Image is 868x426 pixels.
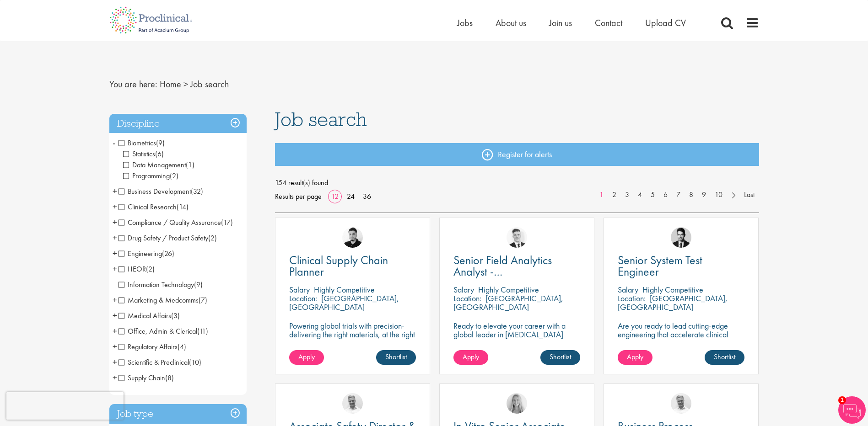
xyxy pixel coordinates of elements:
[620,190,634,200] a: 3
[109,114,247,133] h3: Discipline
[633,190,647,200] a: 4
[119,326,208,336] span: Office, Admin & Clerical
[208,233,217,243] span: (2)
[113,246,117,260] span: +
[156,138,165,148] span: (9)
[119,202,189,212] span: Clinical Research
[289,350,324,365] a: Apply
[289,284,310,295] span: Salary
[123,149,164,159] span: Statistics
[119,342,186,351] span: Regulatory Affairs
[705,350,744,365] a: Shortlist
[453,321,580,365] p: Ready to elevate your career with a global leader in [MEDICAL_DATA] care? Join us as a Senior Fie...
[540,350,580,365] a: Shortlist
[289,252,388,279] span: Clinical Supply Chain Planner
[496,17,526,29] span: About us
[113,184,117,198] span: +
[119,186,191,196] span: Business Development
[672,190,685,200] a: 7
[342,227,363,248] img: Anderson Maldonado
[838,396,846,404] span: 1
[275,190,322,203] span: Results per page
[123,171,178,181] span: Programming
[119,202,177,212] span: Clinical Research
[618,255,744,277] a: Senior System Test Engineer
[113,262,117,276] span: +
[119,249,162,258] span: Engineering
[113,355,117,369] span: +
[289,293,399,312] p: [GEOGRAPHIC_DATA], [GEOGRAPHIC_DATA]
[6,392,124,420] iframe: reCAPTCHA
[646,190,659,200] a: 5
[453,284,474,295] span: Salary
[463,352,479,362] span: Apply
[289,321,416,347] p: Powering global trials with precision-delivering the right materials, at the right time, every time.
[595,17,622,29] a: Contact
[478,284,539,295] p: Highly Competitive
[113,200,117,213] span: +
[671,393,691,414] img: Joshua Bye
[113,293,117,307] span: +
[595,190,608,200] a: 1
[298,352,315,362] span: Apply
[710,190,727,200] a: 10
[618,293,646,304] span: Location:
[186,160,194,170] span: (1)
[221,218,233,227] span: (17)
[453,293,563,312] p: [GEOGRAPHIC_DATA], [GEOGRAPHIC_DATA]
[549,17,572,29] a: Join us
[178,342,186,351] span: (4)
[642,284,703,295] p: Highly Competitive
[838,396,866,424] img: Chatbot
[275,107,367,132] span: Job search
[119,357,201,367] span: Scientific & Preclinical
[275,176,759,190] span: 154 result(s) found
[618,350,652,365] a: Apply
[289,255,416,277] a: Clinical Supply Chain Planner
[119,311,171,320] span: Medical Affairs
[618,284,638,295] span: Salary
[275,143,759,166] a: Register for alerts
[119,138,165,148] span: Biometrics
[165,373,174,383] span: (8)
[113,324,117,338] span: +
[113,136,115,149] span: -
[155,149,164,159] span: (6)
[360,192,374,201] a: 36
[507,393,527,414] a: Shannon Briggs
[113,215,117,229] span: +
[618,293,728,312] p: [GEOGRAPHIC_DATA], [GEOGRAPHIC_DATA]
[119,373,165,383] span: Supply Chain
[190,78,229,90] span: Job search
[685,190,698,200] a: 8
[119,357,189,367] span: Scientific & Preclinical
[199,295,207,305] span: (7)
[146,264,155,274] span: (2)
[328,192,342,201] a: 12
[453,255,580,277] a: Senior Field Analytics Analyst - [GEOGRAPHIC_DATA] and [GEOGRAPHIC_DATA]
[162,249,174,258] span: (26)
[109,404,247,424] h3: Job type
[119,138,156,148] span: Biometrics
[344,192,358,201] a: 24
[123,171,170,181] span: Programming
[618,321,744,347] p: Are you ready to lead cutting-edge engineering that accelerate clinical breakthroughs in biotech?
[627,352,643,362] span: Apply
[119,295,207,305] span: Marketing & Medcomms
[671,227,691,248] img: Thomas Wenig
[119,326,197,336] span: Office, Admin & Clerical
[314,284,375,295] p: Highly Competitive
[119,186,203,196] span: Business Development
[119,342,178,351] span: Regulatory Affairs
[608,190,621,200] a: 2
[171,311,180,320] span: (3)
[119,218,221,227] span: Compliance / Quality Assurance
[189,357,201,367] span: (10)
[645,17,686,29] a: Upload CV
